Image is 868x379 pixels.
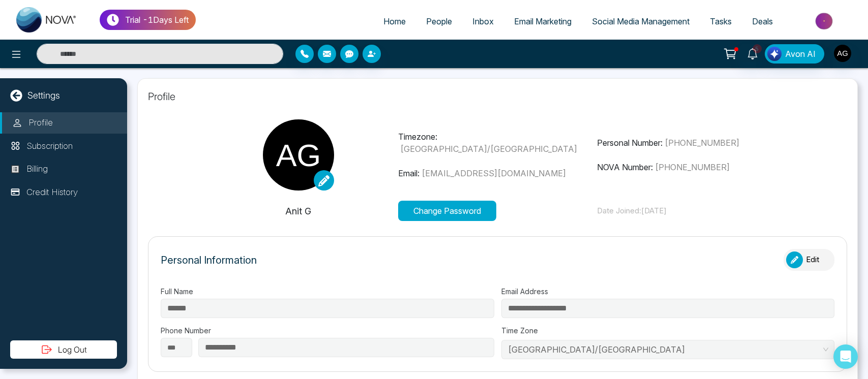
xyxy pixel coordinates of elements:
[788,10,862,33] img: Market-place.gif
[161,252,257,268] p: Personal Information
[514,16,572,26] span: Email Marketing
[27,88,60,102] p: Settings
[784,249,834,271] button: Edit
[16,7,77,33] img: Nova CRM Logo
[462,12,504,31] a: Inbox
[501,325,835,336] label: Time Zone
[740,44,765,62] a: 5
[767,47,782,61] img: Lead Flow
[472,16,494,26] span: Inbox
[710,16,732,26] span: Tasks
[398,131,597,155] p: Timezone:
[373,12,416,31] a: Home
[148,89,847,104] p: Profile
[501,286,835,297] label: Email Address
[592,16,690,26] span: Social Media Management
[700,12,742,31] a: Tasks
[398,167,597,179] p: Email:
[26,186,78,199] p: Credit History
[582,12,700,31] a: Social Media Management
[400,144,577,154] span: [GEOGRAPHIC_DATA]/[GEOGRAPHIC_DATA]
[161,325,494,336] label: Phone Number
[753,44,762,53] span: 5
[28,116,53,130] p: Profile
[10,340,117,359] button: Log Out
[665,138,739,148] span: [PHONE_NUMBER]
[508,342,828,357] span: Asia/Kolkata
[161,286,494,297] label: Full Name
[199,204,398,218] p: Anit G
[597,137,796,149] p: Personal Number:
[833,344,858,369] div: Open Intercom Messenger
[416,12,462,31] a: People
[504,12,582,31] a: Email Marketing
[383,16,406,26] span: Home
[785,48,816,60] span: Avon AI
[597,205,796,217] p: Date Joined: [DATE]
[26,163,48,176] p: Billing
[834,45,851,62] img: User Avatar
[742,12,783,31] a: Deals
[26,140,73,153] p: Subscription
[765,44,824,64] button: Avon AI
[655,162,730,172] span: [PHONE_NUMBER]
[752,16,773,26] span: Deals
[422,168,566,178] span: [EMAIL_ADDRESS][DOMAIN_NAME]
[597,161,796,173] p: NOVA Number:
[125,14,189,26] p: Trial - 1 Days Left
[398,201,496,221] button: Change Password
[426,16,452,26] span: People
